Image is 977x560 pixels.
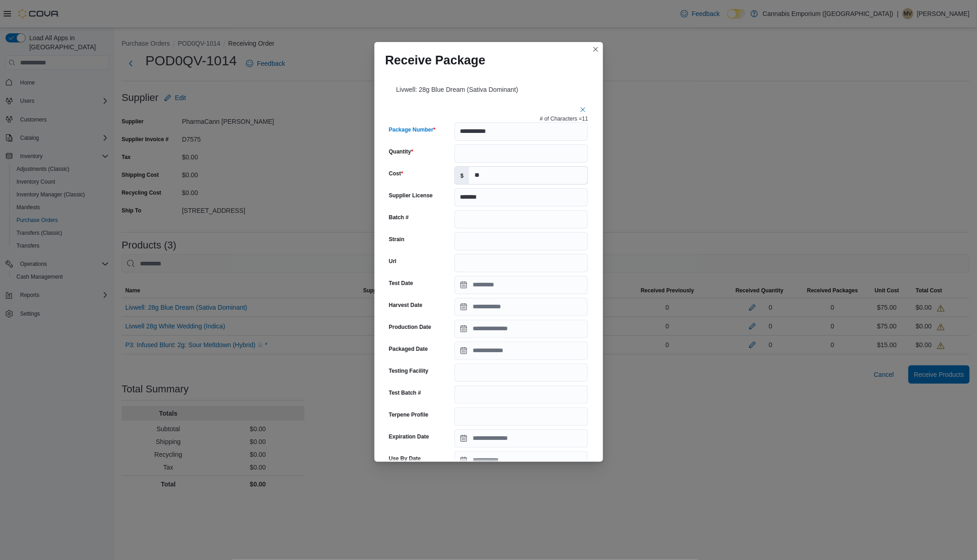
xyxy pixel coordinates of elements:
label: Expiration Date [389,433,429,440]
input: Press the down key to open a popover containing a calendar. [454,451,588,470]
label: Supplier License [389,192,433,199]
label: Batch # [389,214,409,221]
label: Strain [389,236,405,243]
input: Press the down key to open a popover containing a calendar. [454,320,588,338]
button: Closes this modal window [590,44,601,55]
label: Use By Date [389,455,421,462]
h1: Receive Package [385,53,486,68]
input: Press the down key to open a popover containing a calendar. [454,429,588,448]
label: Test Batch # [389,389,421,396]
div: Livwell: 28g Blue Dream (Sativa Dominant) [385,75,592,100]
label: Packaged Date [389,345,428,353]
label: Quantity [389,148,413,155]
p: # of Characters = 11 [540,115,588,122]
label: $ [455,167,469,184]
label: Test Date [389,280,413,287]
input: Press the down key to open a popover containing a calendar. [454,298,588,316]
label: Testing Facility [389,367,428,375]
input: Press the down key to open a popover containing a calendar. [454,276,588,294]
label: Harvest Date [389,301,422,309]
label: Url [389,258,397,265]
label: Terpene Profile [389,411,428,418]
input: Press the down key to open a popover containing a calendar. [454,342,588,360]
label: Production Date [389,323,432,331]
label: Package Number [389,126,436,133]
label: Cost [389,170,403,177]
